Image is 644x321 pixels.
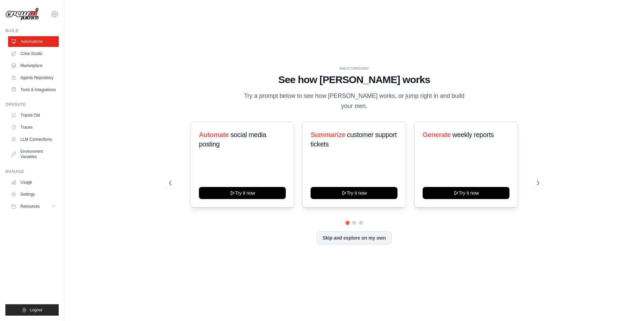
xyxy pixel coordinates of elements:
span: Resources [20,204,40,209]
a: Crew Studio [8,48,59,59]
button: Resources [8,201,59,212]
span: Logout [30,307,42,313]
button: Try it now [311,187,397,199]
a: Settings [8,189,59,200]
button: Skip and explore on my own [317,232,391,244]
span: Automate [199,131,229,138]
span: Summarize [311,131,345,138]
a: Tools & Integrations [8,84,59,95]
div: Manage [5,169,59,174]
span: social media posting [199,131,266,148]
div: WALKTHROUGH [169,66,539,71]
button: Logout [5,304,59,316]
a: Automations [8,36,59,47]
a: LLM Connections [8,134,59,145]
a: Traces Old [8,110,59,121]
a: Environment Variables [8,146,59,162]
a: Usage [8,177,59,188]
span: Generate [423,131,451,138]
a: Agents Repository [8,72,59,83]
div: Operate [5,102,59,107]
img: Logo [5,8,39,21]
a: Marketplace [8,60,59,71]
button: Try it now [423,187,509,199]
button: Try it now [199,187,286,199]
span: weekly reports [452,131,493,138]
a: Traces [8,122,59,133]
div: Build [5,28,59,34]
p: Try a prompt below to see how [PERSON_NAME] works, or jump right in and build your own. [241,91,467,111]
h1: See how [PERSON_NAME] works [169,74,539,86]
span: customer support tickets [311,131,396,148]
